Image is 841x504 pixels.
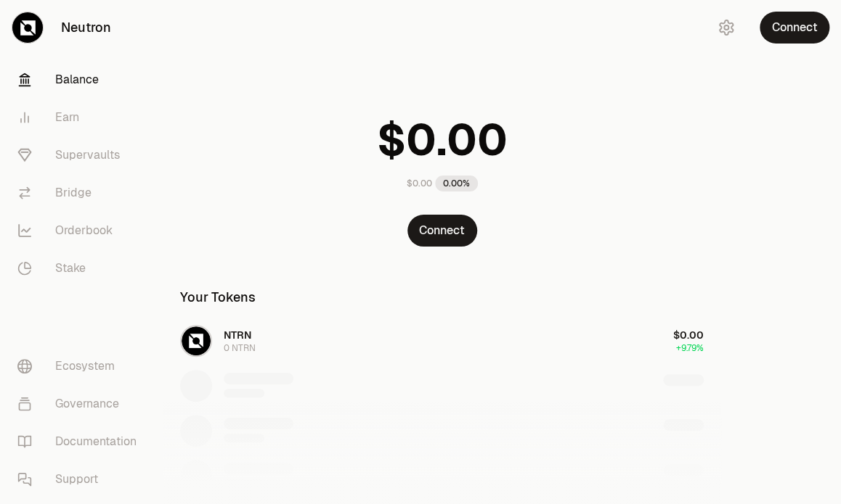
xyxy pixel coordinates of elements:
a: Supervaults [6,136,157,174]
a: Governance [6,385,157,423]
a: Orderbook [6,212,157,249]
a: Support [6,460,157,498]
div: $0.00 [407,178,432,189]
a: Bridge [6,174,157,212]
div: 0.00% [435,175,478,191]
a: Ecosystem [6,347,157,385]
a: Documentation [6,423,157,460]
a: Earn [6,99,157,136]
button: Connect [407,215,477,247]
div: Your Tokens [180,287,256,307]
a: Balance [6,61,157,99]
button: Connect [760,12,829,44]
a: Stake [6,249,157,287]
